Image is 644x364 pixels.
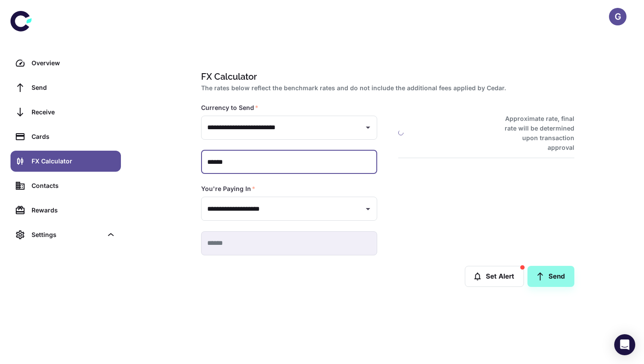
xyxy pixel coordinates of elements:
a: Send [527,266,574,287]
div: Overview [32,58,116,68]
div: Cards [32,132,116,141]
label: Currency to Send [201,103,258,112]
a: FX Calculator [11,151,121,172]
div: Contacts [32,181,116,191]
h1: FX Calculator [201,70,571,83]
button: Open [362,121,374,134]
a: Receive [11,102,121,123]
button: Open [362,203,374,215]
div: Receive [32,107,116,117]
a: Overview [11,53,121,74]
div: Send [32,83,116,92]
div: Settings [11,224,121,245]
h6: Approximate rate, final rate will be determined upon transaction approval [495,114,574,152]
button: Set Alert [465,266,524,287]
a: Rewards [11,200,121,221]
a: Cards [11,126,121,147]
a: Contacts [11,175,121,196]
div: Rewards [32,205,116,215]
button: G [609,8,626,25]
label: You're Paying In [201,184,255,193]
div: Settings [32,230,103,240]
div: Open Intercom Messenger [614,334,635,355]
div: FX Calculator [32,156,116,166]
a: Send [11,77,121,98]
